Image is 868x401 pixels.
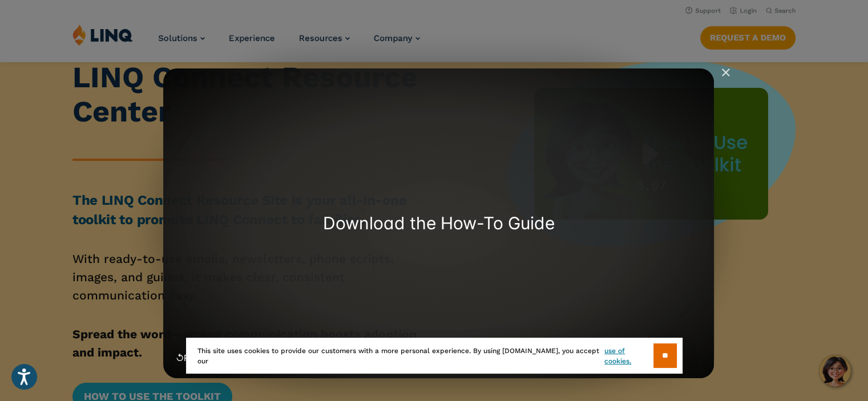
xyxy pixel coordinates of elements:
a: Download the How-To Guide [163,68,714,378]
div: This site uses cookies to provide our customers with a more personal experience. By using [DOMAIN... [186,338,683,374]
a: use of cookies. [604,346,653,366]
div: Download the How-To Guide [219,213,659,233]
button: ↺Rewatch [172,341,223,372]
span: ↺ Rewatch [176,353,219,363]
img: Click to close video [711,68,730,87]
button: Close [720,67,732,78]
